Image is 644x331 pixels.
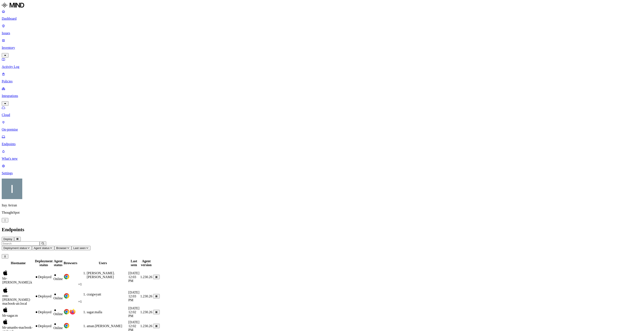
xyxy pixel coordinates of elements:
img: chrome.svg [64,293,70,299]
span: craigwyatt [87,292,101,296]
span: [DATE] 12:02 PM [128,306,140,318]
div: Users [78,261,128,265]
span: 1.230.26 [140,310,152,314]
p: Inventory [2,46,642,50]
span: blr-sagar.m [2,314,18,317]
p: Cloud [2,113,642,117]
span: aman.[PERSON_NAME] [87,324,122,328]
span: + 1 [78,300,82,303]
span: 1.230.26 [140,294,152,298]
a: On-premise [2,120,642,131]
p: Integrations [2,94,642,98]
img: macos.svg [2,270,8,276]
a: Activity Log [2,58,642,69]
span: [DATE] 12:03 PM [128,291,140,302]
div: Agent version [140,259,152,267]
div: Agent status [54,259,63,267]
p: Settings [2,171,642,175]
div: Deployed [35,310,53,314]
p: ThoughtSpot [2,211,642,215]
button: Deploy [2,237,14,241]
a: Integrations [2,87,642,105]
a: Endpoints [2,135,642,146]
img: Itay Aviran [2,179,22,199]
span: 1.230.26 [140,275,152,279]
img: macos.svg [2,287,8,293]
img: chrome.svg [64,309,70,315]
span: sagar.malla [87,310,102,314]
p: What's new [2,157,642,161]
p: Dashboard [2,17,642,21]
img: MIND [2,2,24,9]
div: Online [54,292,63,300]
a: Issues [2,24,642,35]
div: Deployed [35,294,53,298]
h2: Endpoints [2,227,642,233]
p: On-premise [2,128,642,131]
div: Browsers [64,261,77,265]
span: [DATE] 12:03 PM [128,271,140,283]
a: Cloud [2,106,642,117]
img: macos.svg [2,319,8,325]
div: Hostname [2,261,34,265]
img: chrome.svg [64,323,70,329]
a: Settings [2,164,642,175]
p: Issues [2,31,642,35]
a: What's new [2,149,642,161]
span: + 1 [78,282,82,286]
input: Search [2,241,40,246]
p: Endpoints [2,142,642,146]
div: Online [54,322,63,330]
span: [PERSON_NAME].[PERSON_NAME] [87,271,115,279]
p: Activity Log [2,65,642,69]
div: Last seen [128,259,140,267]
span: 1.230.26 [140,324,152,328]
div: Online [54,308,63,316]
p: Policies [2,79,642,83]
img: macos.svg [2,307,8,313]
a: Dashboard [2,9,642,21]
span: rem-[PERSON_NAME]-macbook-air.local [2,294,31,305]
span: blr-[PERSON_NAME].k [2,277,32,284]
div: Deployment status [35,259,53,267]
div: Online [54,273,63,281]
span: Last seen [73,246,86,250]
a: Inventory [2,39,642,57]
img: firefox.svg [70,309,76,315]
span: Browser [56,246,67,250]
a: Policies [2,72,642,83]
span: Deployment status [3,246,27,250]
div: Deployed [35,324,53,328]
span: Agent status [34,246,49,250]
a: MIND [2,2,642,9]
div: Deployed [35,275,53,279]
img: chrome.svg [64,274,70,280]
